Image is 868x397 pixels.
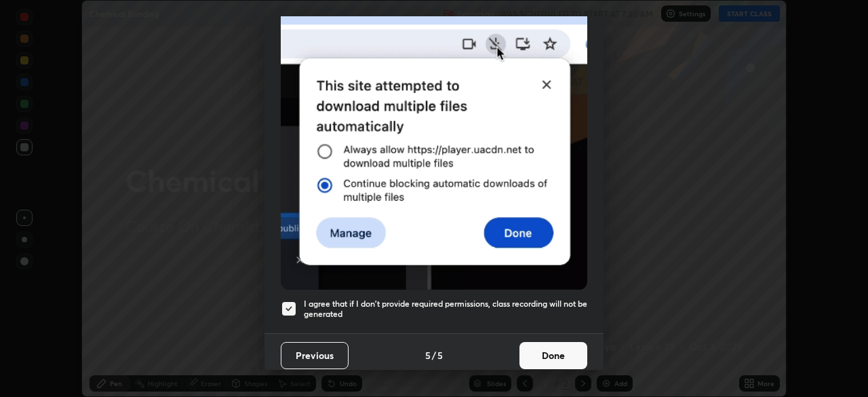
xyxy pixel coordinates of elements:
h4: 5 [437,348,443,362]
h4: 5 [425,348,431,362]
h4: / [432,348,436,362]
button: Previous [281,342,349,369]
button: Done [519,342,587,369]
h5: I agree that if I don't provide required permissions, class recording will not be generated [304,299,587,320]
